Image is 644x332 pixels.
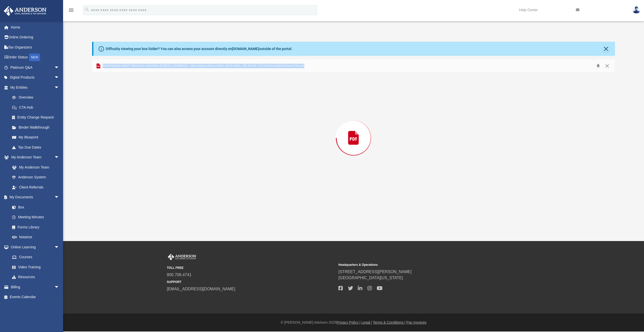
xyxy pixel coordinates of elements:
small: SUPPORT [167,280,335,284]
a: Home [4,22,67,32]
div: NEW [29,54,40,61]
a: My Blueprint [7,132,64,143]
a: Digital Productsarrow_drop_down [4,73,67,83]
button: Download [594,62,603,69]
a: 800.706.4741 [167,273,192,277]
small: TOLL FREE [167,266,335,270]
a: Binder Walkthrough [7,122,67,132]
a: Online Ordering [4,32,67,42]
span: arrow_drop_down [54,192,64,203]
i: search [84,7,90,12]
span: ADDITIONAL RENT FROM DC HOUSING [STREET_ADDRESS] - Misc-Income-Docs-2024_1099-MISC_ DC HCVP-17514... [101,64,304,68]
button: Close [603,62,612,69]
a: menu [68,10,74,13]
a: Courses [7,252,64,262]
a: Pay Invoices [406,320,426,324]
div: © [PERSON_NAME] Advisors 2025 [63,320,644,325]
a: Overview [7,92,67,103]
a: My Documentsarrow_drop_down [4,192,64,202]
a: Platinum Q&Aarrow_drop_down [4,62,67,73]
a: Client Referrals [7,182,64,192]
a: Anderson System [7,172,64,182]
img: Anderson Advisors Platinum Portal [167,254,197,260]
a: [GEOGRAPHIC_DATA][US_STATE] [338,276,403,280]
img: Anderson Advisors Platinum Portal [2,6,48,16]
a: Billingarrow_drop_down [4,282,67,292]
a: [STREET_ADDRESS][PERSON_NAME] [338,270,412,274]
a: Events Calendar [4,292,67,302]
a: Online Learningarrow_drop_down [4,242,64,252]
a: Tax Due Dates [7,142,67,152]
span: arrow_drop_down [54,82,64,93]
a: Forms Library [7,222,62,232]
a: Entity Change Request [7,112,67,123]
a: [EMAIL_ADDRESS][DOMAIN_NAME] [167,287,235,291]
a: Video Training [7,262,62,272]
span: arrow_drop_down [54,282,64,292]
a: Meeting Minutes [7,212,64,222]
a: Order StatusNEW [4,52,67,63]
small: Headquarters & Operations [338,263,506,267]
a: [DOMAIN_NAME] [232,47,259,51]
span: arrow_drop_down [54,152,64,163]
span: arrow_drop_down [54,242,64,252]
i: menu [68,7,74,13]
img: User Pic [633,6,640,14]
a: Privacy Policy | [337,320,361,324]
div: Difficulty viewing your box folder? You can also access your account directly on outside of the p... [106,46,292,52]
a: Box [7,202,62,212]
button: Close [603,45,610,52]
a: Terms & Conditions | [373,320,406,324]
a: Legal | [361,320,372,324]
div: Preview [92,59,615,203]
a: Notarize [7,232,64,242]
a: My Anderson Teamarrow_drop_down [4,152,64,162]
a: Resources [7,272,64,282]
span: arrow_drop_down [54,62,64,73]
a: My Anderson Team [7,162,62,172]
a: My Entitiesarrow_drop_down [4,82,67,92]
span: arrow_drop_down [54,73,64,83]
a: CTA Hub [7,102,67,112]
a: Tax Organizers [4,42,67,52]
